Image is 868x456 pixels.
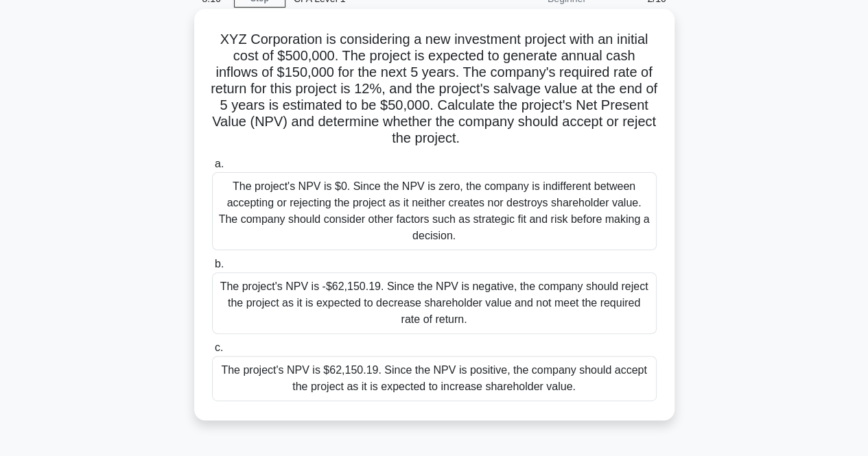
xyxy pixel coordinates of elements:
[215,341,223,353] span: c.
[211,31,658,147] h5: XYZ Corporation is considering a new investment project with an initial cost of $500,000. The pro...
[215,258,224,269] span: b.
[212,272,657,334] div: The project's NPV is -$62,150.19. Since the NPV is negative, the company should reject the projec...
[212,356,657,401] div: The project's NPV is $62,150.19. Since the NPV is positive, the company should accept the project...
[212,172,657,250] div: The project's NPV is $0. Since the NPV is zero, the company is indifferent between accepting or r...
[215,158,224,169] span: a.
